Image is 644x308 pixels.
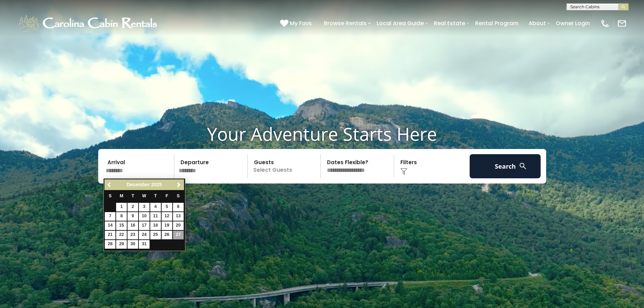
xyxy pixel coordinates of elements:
[173,203,184,211] a: 6
[430,17,469,29] a: Real Estate
[280,19,314,28] a: My Favs
[116,240,127,249] a: 29
[154,193,157,198] span: Thursday
[127,231,138,239] a: 23
[400,168,407,175] img: filter--v1.png
[116,212,127,221] a: 8
[552,17,593,29] a: Owner Login
[127,221,138,230] a: 16
[472,17,522,29] a: Rental Program
[5,123,639,145] h1: Your Adventure Starts Here
[116,221,127,230] a: 15
[519,162,527,170] img: search-regular-white.png
[105,221,115,230] a: 14
[139,212,150,221] a: 10
[139,203,150,211] a: 3
[105,231,115,239] a: 21
[127,212,138,221] a: 9
[176,182,182,188] span: Next
[107,182,112,188] span: Previous
[105,180,114,189] a: Previous
[139,240,150,249] a: 31
[139,231,150,239] a: 24
[127,240,138,249] a: 30
[150,203,161,211] a: 4
[525,17,549,29] a: About
[126,182,150,187] span: December
[105,212,115,221] a: 7
[132,193,134,198] span: Tuesday
[150,221,161,230] a: 18
[165,193,168,198] span: Friday
[120,193,123,198] span: Monday
[470,154,541,178] button: Search
[116,231,127,239] a: 22
[17,13,160,34] img: White-1-1-2.png
[177,193,180,198] span: Saturday
[116,203,127,211] a: 1
[600,19,610,28] img: phone-regular-white.png
[150,231,161,239] a: 25
[162,203,172,211] a: 5
[109,193,112,198] span: Sunday
[162,212,172,221] a: 12
[617,19,627,28] img: mail-regular-white.png
[173,212,184,221] a: 13
[162,231,172,239] a: 26
[175,180,183,189] a: Next
[150,212,161,221] a: 11
[127,203,138,211] a: 2
[162,221,172,230] a: 19
[320,17,370,29] a: Browse Rentals
[151,182,162,187] span: 2025
[250,154,321,178] p: Select Guests
[105,240,115,249] a: 28
[139,221,150,230] a: 17
[373,17,427,29] a: Local Area Guide
[142,193,146,198] span: Wednesday
[173,221,184,230] a: 20
[290,19,312,28] span: My Favs
[173,231,184,239] a: 27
